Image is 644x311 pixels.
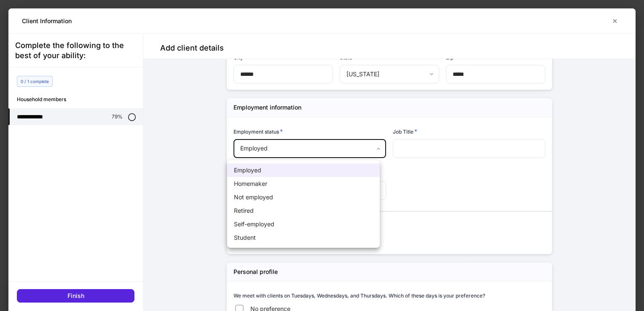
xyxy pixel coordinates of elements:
[227,204,380,217] li: Retired
[227,190,380,204] li: Not employed
[227,217,380,231] li: Self-employed
[227,164,380,177] li: Employed
[227,231,380,244] li: Student
[227,177,380,190] li: Homemaker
